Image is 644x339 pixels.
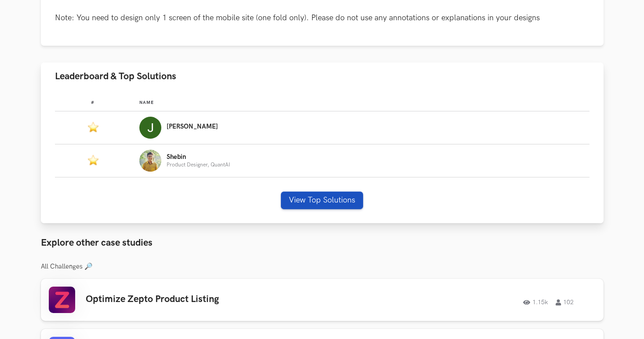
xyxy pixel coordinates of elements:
[41,90,604,223] div: Leaderboard & Top Solutions
[86,294,335,305] h3: Optimize Zepto Product Listing
[41,279,604,321] a: Optimize Zepto Product Listing1.15k102
[41,63,604,90] button: Leaderboard & Top Solutions
[88,121,98,133] img: Featured
[139,150,161,172] img: Profile photo
[523,299,548,306] span: 1.15k
[91,100,95,105] span: #
[167,154,230,161] p: Shebin
[167,162,230,168] p: Product Designer, QuantAI
[556,299,574,306] span: 102
[41,263,604,271] h3: All Challenges 🔎
[55,93,589,177] table: Leaderboard
[281,192,363,209] button: View Top Solutions
[167,123,218,130] p: [PERSON_NAME]
[41,237,604,249] h3: Explore other case studies
[139,100,154,105] span: Name
[55,70,176,82] span: Leaderboard & Top Solutions
[88,154,98,166] img: Featured
[139,117,161,139] img: Profile photo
